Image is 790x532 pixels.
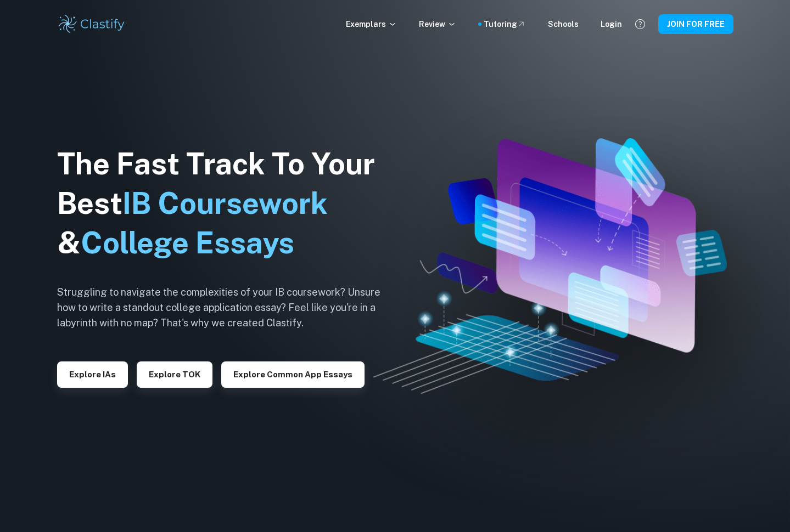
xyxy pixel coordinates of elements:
p: Exemplars [346,18,397,30]
button: Explore TOK [137,361,212,388]
a: Tutoring [484,18,526,30]
button: Explore IAs [57,361,128,388]
a: Login [601,18,622,30]
img: Clastify hero [373,138,727,394]
h6: Struggling to navigate the complexities of your IB coursework? Unsure how to write a standout col... [57,285,397,331]
button: Explore Common App essays [221,361,365,388]
a: Explore IAs [57,369,128,379]
button: Help and Feedback [631,15,649,33]
img: Clastify logo [57,13,127,35]
p: Review [419,18,456,30]
a: Explore TOK [137,369,212,379]
a: Explore Common App essays [221,369,365,379]
h1: The Fast Track To Your Best & [57,144,397,263]
span: College Essays [81,225,294,260]
span: IB Coursework [122,186,328,220]
a: Schools [548,18,579,30]
button: JOIN FOR FREE [658,14,733,34]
